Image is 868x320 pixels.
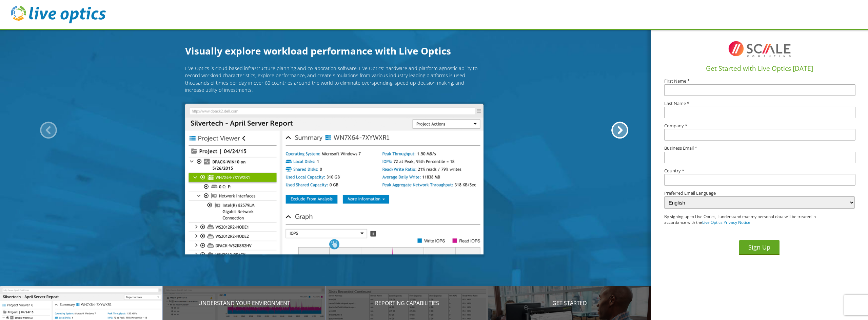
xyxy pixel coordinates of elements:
[654,64,865,73] h1: Get Started with Live Optics [DATE]
[726,36,793,63] img: I8TqFF2VWMAAAAASUVORK5CYII=
[325,299,488,307] p: Reporting Capabilities
[163,299,325,307] p: Understand your environment
[11,6,106,23] img: live_optics_svg.svg
[664,146,855,150] label: Business Email *
[664,79,855,83] label: First Name *
[664,214,835,226] p: By signing up to Live Optics, I understand that my personal data will be treated in accordance wi...
[185,65,484,94] p: Live Optics is cloud based infrastructure planning and collaboration software. Live Optics' hardw...
[488,299,651,307] p: Get Started
[739,240,780,255] button: Sign Up
[664,124,855,128] label: Company *
[664,169,855,173] label: Country *
[664,191,855,195] label: Preferred Email Language
[664,101,855,106] label: Last Name *
[185,104,484,255] img: Introducing Live Optics
[185,44,484,58] h1: Visually explore workload performance with Live Optics
[702,219,750,225] a: Live Optics Privacy Notice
